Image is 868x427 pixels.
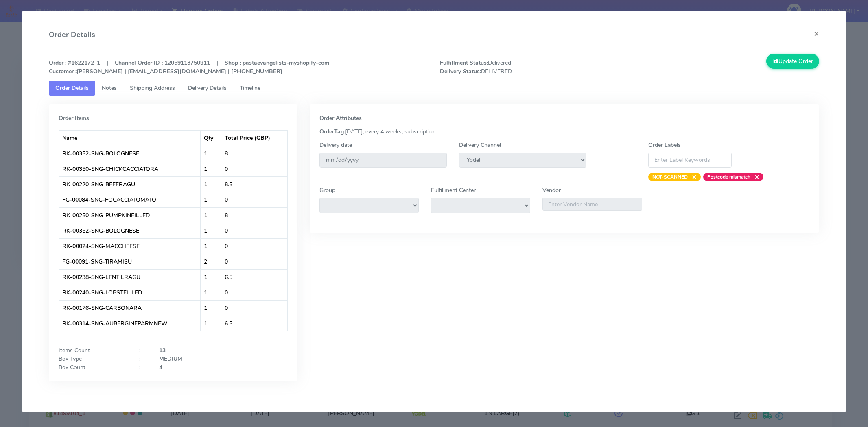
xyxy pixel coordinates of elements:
td: 0 [221,300,287,316]
div: [DATE], every 4 weeks, subscription [313,127,816,136]
td: 0 [221,161,287,176]
label: Delivery Channel [459,141,501,149]
div: : [133,363,153,372]
strong: OrderTag: [319,128,345,135]
label: Delivery date [319,141,352,149]
label: Fulfillment Center [431,186,476,194]
td: RK-00352-SNG-BOLOGNESE [59,223,201,238]
td: RK-00176-SNG-CARBONARA [59,300,201,316]
strong: 13 [159,346,166,354]
div: : [133,346,153,355]
h4: Order Details [49,29,95,40]
button: Close [807,23,826,44]
td: 1 [201,300,221,316]
td: 0 [221,192,287,207]
td: 8.5 [221,176,287,192]
td: RK-00352-SNG-BOLOGNESE [59,146,201,161]
strong: Customer : [49,68,77,75]
label: Group [319,186,335,194]
span: Order Details [55,84,89,92]
th: Total Price (GBP) [221,130,287,146]
span: Delivery Details [188,84,227,92]
strong: Fulfillment Status: [440,59,488,67]
td: 1 [201,316,221,331]
strong: Postcode mismatch [707,174,750,180]
td: RK-00220-SNG-BEEFRAGU [59,176,201,192]
td: 1 [201,192,221,207]
input: Enter Vendor Name [542,198,642,211]
td: 6.5 [221,269,287,285]
td: 1 [201,238,221,254]
td: 1 [201,269,221,285]
td: 8 [221,146,287,161]
label: Vendor [542,186,561,194]
td: 2 [201,254,221,269]
div: Box Count [52,363,133,372]
strong: Order Items [59,114,89,122]
div: Box Type [52,355,133,363]
strong: 4 [159,364,162,371]
th: Qty [201,130,221,146]
strong: Delivery Status: [440,68,481,75]
span: Delivered DELIVERED [434,59,630,76]
span: Timeline [240,84,260,92]
span: Notes [102,84,117,92]
input: Enter Label Keywords [648,152,732,168]
td: 1 [201,161,221,176]
td: 1 [201,176,221,192]
td: 1 [201,207,221,223]
td: RK-00240-SNG-LOBSTFILLED [59,285,201,300]
label: Order Labels [648,141,681,149]
span: × [688,173,697,181]
td: 1 [201,223,221,238]
button: Update Order [766,54,819,69]
td: RK-00314-SNG-AUBERGINEPARMNEW [59,316,201,331]
td: FG-00084-SNG-FOCACCIATOMATO [59,192,201,207]
span: Shipping Address [130,84,175,92]
td: 1 [201,285,221,300]
td: 8 [221,207,287,223]
span: × [750,173,759,181]
td: RK-00024-SNG-MACCHEESE [59,238,201,254]
td: 0 [221,238,287,254]
td: FG-00091-SNG-TIRAMISU [59,254,201,269]
strong: Order Attributes [319,114,362,122]
td: 0 [221,223,287,238]
strong: MEDIUM [159,355,182,363]
td: 6.5 [221,316,287,331]
div: Items Count [52,346,133,355]
td: 0 [221,285,287,300]
td: 0 [221,254,287,269]
td: RK-00238-SNG-LENTILRAGU [59,269,201,285]
th: Name [59,130,201,146]
td: 1 [201,146,221,161]
td: RK-00250-SNG-PUMPKINFILLED [59,207,201,223]
td: RK-00350-SNG-CHICKCACCIATORA [59,161,201,176]
div: : [133,355,153,363]
ul: Tabs [49,81,819,96]
strong: Order : #1622172_1 | Channel Order ID : 12059113750911 | Shop : pastaevangelists-myshopify-com [P... [49,59,329,75]
strong: NOT-SCANNED [652,174,688,180]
